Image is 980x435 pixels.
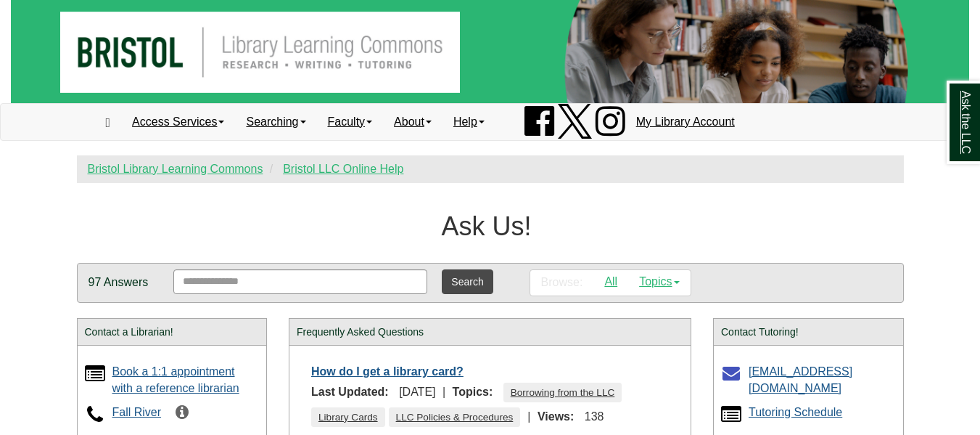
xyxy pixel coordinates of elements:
[112,365,239,394] a: Book a 1:1 appointment with a reference librarian
[394,407,516,427] a: LLC Policies & Procedures
[453,386,501,398] span: Topics:
[235,104,316,140] a: Searching
[311,386,625,423] ul: Topics:
[112,406,162,418] a: Fall River
[383,104,442,140] a: About
[538,410,581,423] span: Views:
[85,326,260,338] h2: Contact a Librarian!
[749,365,852,394] a: [EMAIL_ADDRESS][DOMAIN_NAME]
[316,407,380,427] a: Library Cards
[311,363,464,380] a: How do I get a library card?
[541,275,583,291] p: Browse:
[721,326,896,338] h2: Contact Tutoring!
[88,163,263,175] a: Bristol Library Learning Commons
[442,269,493,294] button: Search
[439,386,449,398] span: |
[317,104,384,140] a: Faculty
[297,326,683,338] h2: Frequently Asked Questions
[749,406,842,418] a: Tutoring Schedule
[628,270,690,293] a: Topics
[524,410,534,423] span: |
[442,104,495,140] a: Help
[121,104,235,140] a: Access Services
[311,386,396,398] span: Last Updated:
[585,410,604,423] span: 138
[88,275,149,291] p: 97 Answers
[77,212,897,241] h1: Ask Us!
[283,163,403,175] a: Bristol LLC Online Help
[625,104,746,140] a: My Library Account
[593,270,628,293] a: All
[508,383,617,402] a: Borrowing from the LLC
[399,386,435,398] span: [DATE]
